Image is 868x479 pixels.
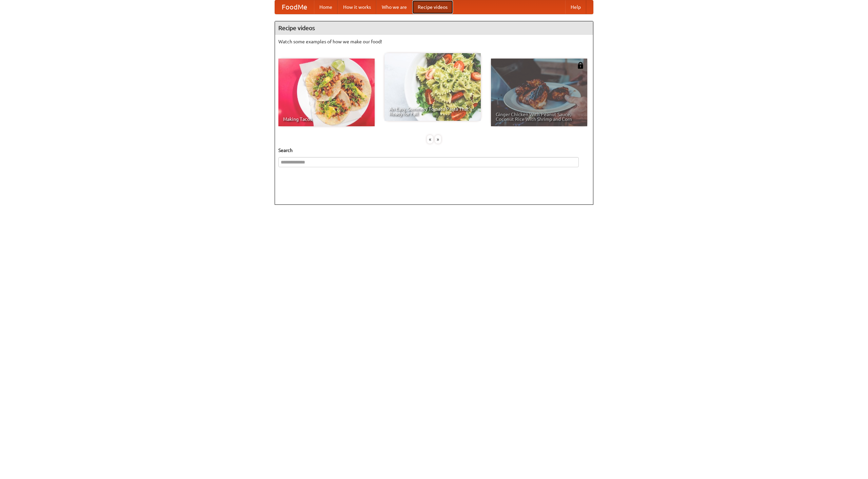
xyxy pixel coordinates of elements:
div: « [427,135,433,144]
p: Watch some examples of how we make our food! [278,38,590,45]
a: Recipe videos [412,0,453,14]
h5: Search [278,147,590,154]
span: An Easy, Summery Tomato Pasta That's Ready for Fall [389,107,476,116]
a: Help [565,0,586,14]
a: Home [314,0,338,14]
h4: Recipe videos [275,21,593,35]
img: 483408.png [577,62,584,69]
a: Who we are [376,0,412,14]
a: An Easy, Summery Tomato Pasta That's Ready for Fall [384,53,481,121]
a: Making Tacos [278,59,375,126]
a: How it works [338,0,376,14]
span: Making Tacos [283,117,370,122]
a: FoodMe [275,0,314,14]
div: » [435,135,441,144]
